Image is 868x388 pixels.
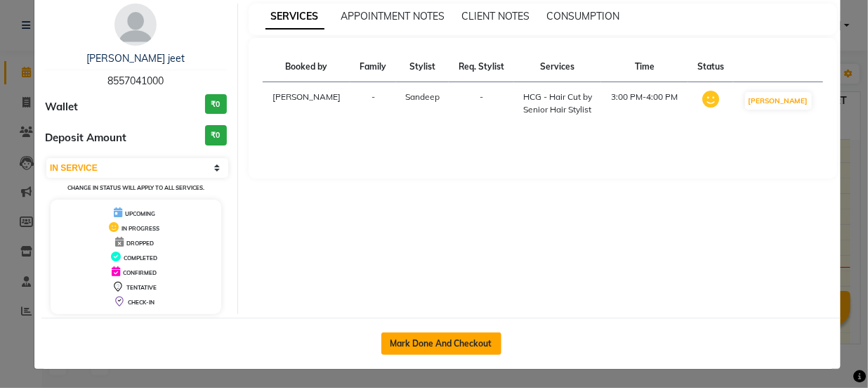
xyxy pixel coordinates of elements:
[123,269,157,276] span: CONFIRMED
[86,52,185,65] a: [PERSON_NAME] jeet
[350,82,395,125] td: -
[67,184,204,191] small: Change in status will apply to all services.
[350,52,395,82] th: Family
[45,130,126,146] span: Deposit Amount
[514,52,602,82] th: Services
[45,99,78,115] span: Wallet
[601,52,688,82] th: Time
[126,240,154,247] span: DROPPED
[121,225,159,232] span: IN PROGRESS
[128,299,154,306] span: CHECK-IN
[449,52,513,82] th: Req. Stylist
[381,332,501,355] button: Mark Done And Checkout
[265,4,324,30] span: SERVICES
[745,92,812,110] button: [PERSON_NAME]
[205,94,227,115] h3: ₹0
[126,284,157,291] span: TENTATIVE
[125,210,155,217] span: UPCOMING
[114,4,157,46] img: avatar
[263,52,351,82] th: Booked by
[449,82,513,125] td: -
[396,52,449,82] th: Stylist
[205,125,227,145] h3: ₹0
[405,91,440,102] span: Sandeep
[462,10,530,22] span: CLIENT NOTES
[688,52,733,82] th: Status
[341,10,445,22] span: APPOINTMENT NOTES
[107,75,164,87] span: 8557041000
[263,82,351,125] td: [PERSON_NAME]
[547,10,620,22] span: CONSUMPTION
[522,91,593,116] div: HCG - Hair Cut by Senior Hair Stylist
[124,254,157,261] span: COMPLETED
[601,82,688,125] td: 3:00 PM-4:00 PM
